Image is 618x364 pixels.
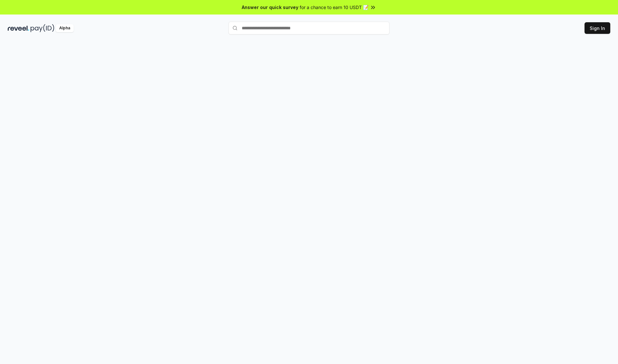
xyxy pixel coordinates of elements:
img: reveel_dark [8,24,29,32]
span: Answer our quick survey [242,4,298,11]
button: Sign In [585,22,610,34]
div: Alpha [56,24,74,32]
span: for a chance to earn 10 USDT 📝 [300,4,369,11]
img: pay_id [31,24,54,32]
